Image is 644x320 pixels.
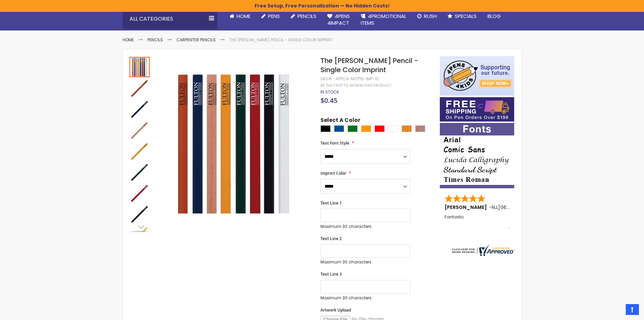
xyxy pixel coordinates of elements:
[129,120,150,140] img: The Carpenter Pencil - Single Color Imprint
[129,98,150,119] div: The Carpenter Pencil - Single Color Imprint
[498,204,548,211] span: [GEOGRAPHIC_DATA]
[450,244,515,256] img: 4pens.com widget logo
[129,161,150,182] div: The Carpenter Pencil - Single Color Imprint
[445,204,489,211] span: [PERSON_NAME]
[320,170,346,176] span: Imprint Color
[320,83,391,88] a: Be the first to review this product
[129,77,150,98] div: The Carpenter Pencil - Single Color Imprint
[445,215,510,229] div: Fantastic
[129,182,150,203] div: The Carpenter Pencil - Single Color Imprint
[320,295,410,301] p: Maximum 30 characters
[424,13,437,20] span: Rush
[336,76,380,82] div: 4PPCA-MCP1S-IMP-1C
[129,141,150,161] img: The Carpenter Pencil - Single Color Imprint
[322,9,355,31] a: 4Pens4impact
[455,13,477,20] span: Specials
[320,56,418,74] span: The [PERSON_NAME] Pencil - Single Color Imprint
[375,125,385,132] div: Red
[176,37,216,43] a: Carpenter Pencils
[320,307,351,313] span: Artwork Upload
[442,9,482,24] a: Specials
[487,13,501,20] span: Blog
[327,13,350,26] span: 4Pens 4impact
[320,236,342,241] span: Text Line 2
[224,9,256,24] a: Home
[320,259,410,265] p: Maximum 30 characters
[440,123,514,188] img: font-personalization-examples
[361,13,406,26] span: 4PROMOTIONAL ITEMS
[415,125,425,132] div: Natural
[355,9,412,31] a: 4PROMOTIONALITEMS
[320,200,342,206] span: Text Line 1
[492,204,497,211] span: NJ
[440,56,514,95] img: 4pens 4 kids
[157,66,312,221] img: The Carpenter Pencil - Single Color Imprint
[320,224,410,229] p: Maximum 30 characters
[129,204,150,224] img: The Carpenter Pencil - Single Color Imprint
[129,222,150,232] div: Next
[450,252,515,257] a: 4pens.com certificate URL
[123,9,217,29] div: All Categories
[440,97,514,122] img: Free shipping on orders over $199
[348,125,358,132] div: Green
[482,9,506,24] a: Blog
[361,125,371,132] div: Orange
[129,78,150,98] img: The Carpenter Pencil - Single Color Imprint
[129,183,150,203] img: The Carpenter Pencil - Single Color Imprint
[129,119,150,140] div: The Carpenter Pencil - Single Color Imprint
[412,9,442,24] a: Rush
[320,89,339,95] span: In stock
[268,13,280,20] span: Pens
[129,203,150,224] div: The Carpenter Pencil - Single Color Imprint
[320,116,360,126] span: Select A Color
[129,162,150,182] img: The Carpenter Pencil - Single Color Imprint
[147,37,163,43] a: Pencils
[320,76,333,82] strong: SKU
[256,9,285,24] a: Pens
[388,125,398,132] div: White
[297,13,316,20] span: Pencils
[129,140,150,161] div: The Carpenter Pencil - Single Color Imprint
[320,125,331,132] div: Black
[129,99,150,119] img: The Carpenter Pencil - Single Color Imprint
[129,56,150,77] div: The Carpenter Pencil - Single Color Imprint
[320,89,339,95] div: Availability
[237,13,251,20] span: Home
[320,140,349,146] span: Text Font Style
[402,125,412,132] div: School Bus Yellow
[489,204,548,211] span: - ,
[285,9,322,24] a: Pencils
[334,125,344,132] div: Dark Blue
[320,96,337,105] span: $0.45
[123,37,134,43] a: Home
[320,271,342,277] span: Text Line 3
[229,37,333,43] li: The [PERSON_NAME] Pencil - Single Color Imprint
